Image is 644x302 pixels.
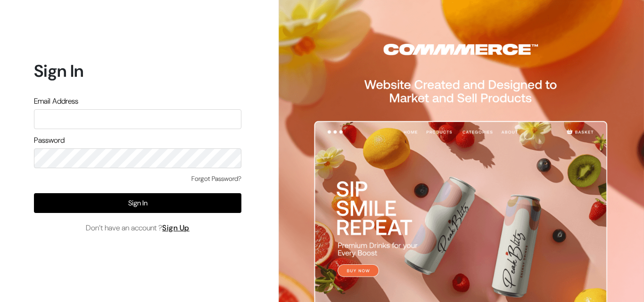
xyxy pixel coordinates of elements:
label: Password [34,135,65,146]
a: Forgot Password? [191,174,241,184]
h1: Sign In [34,61,241,81]
button: Sign In [34,193,241,213]
label: Email Address [34,96,78,107]
span: Don’t have an account ? [86,222,190,234]
a: Sign Up [162,223,190,233]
